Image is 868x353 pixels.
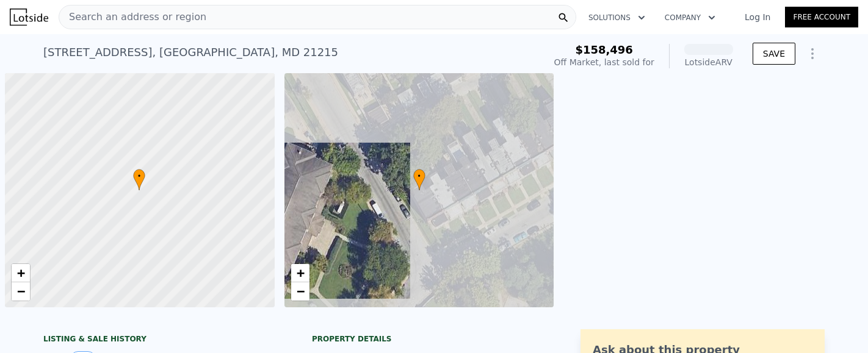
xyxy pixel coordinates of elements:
[59,10,206,24] span: Search an address or region
[800,41,825,66] button: Show Options
[655,7,725,29] button: Company
[10,9,48,26] img: Lotside
[43,334,288,346] div: LISTING & SALE HISTORY
[12,264,30,282] a: Zoom in
[43,44,338,61] div: [STREET_ADDRESS] , [GEOGRAPHIC_DATA] , MD 21215
[753,43,795,65] button: SAVE
[12,282,30,301] a: Zoom out
[17,265,25,280] span: +
[730,11,785,23] a: Log In
[133,171,145,182] span: •
[291,264,309,282] a: Zoom in
[785,7,858,27] a: Free Account
[291,282,309,301] a: Zoom out
[684,56,733,68] div: Lotside ARV
[17,283,25,299] span: −
[413,171,425,182] span: •
[296,283,304,299] span: −
[579,7,655,29] button: Solutions
[554,56,654,68] div: Off Market, last sold for
[296,265,304,280] span: +
[133,169,145,190] div: •
[312,334,556,344] div: Property details
[413,169,425,190] div: •
[575,43,633,56] span: $158,496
